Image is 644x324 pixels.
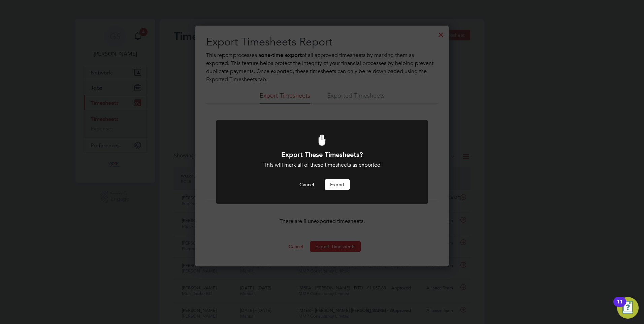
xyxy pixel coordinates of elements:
[234,162,410,169] div: This will mark all of these timesheets as exported
[617,302,623,311] div: 11
[325,179,350,190] button: Export
[234,150,410,159] h1: Export These Timesheets?
[617,297,639,319] button: Open Resource Center, 11 new notifications
[294,179,319,190] button: Cancel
